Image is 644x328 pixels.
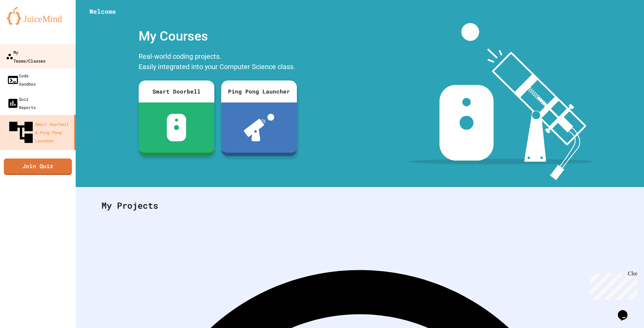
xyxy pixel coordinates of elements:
div: My Teams/Classes [6,48,45,65]
div: Quiz Reports [7,95,36,111]
img: ppl-with-ball.png [244,114,275,141]
div: Chat with us now!Close [3,3,47,44]
div: My Projects [95,192,625,219]
iframe: chat widget [615,300,637,321]
div: Real-world coding projects. Easily integrated into your Computer Science class. [135,50,300,75]
a: Join Quiz [4,158,72,175]
img: logo-orange.svg [7,7,69,25]
img: sdb-white.svg [167,114,186,141]
div: My Courses [135,23,300,50]
div: Ping Pong Launcher [221,80,297,102]
iframe: chat widget [587,271,637,300]
div: Smart Doorbell [139,80,214,102]
div: Code Sandbox [7,72,36,88]
div: Smart Doorbell & Ping Pong Launcher [7,118,72,146]
img: banner-image-my-projects.png [410,23,594,180]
